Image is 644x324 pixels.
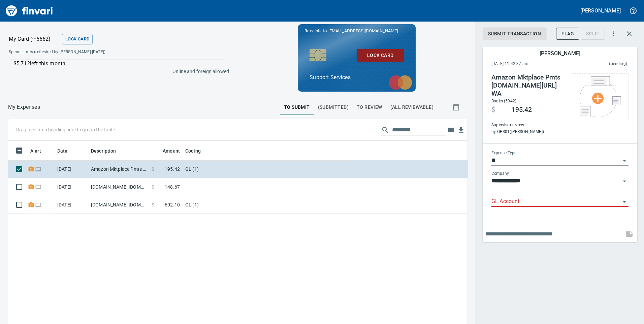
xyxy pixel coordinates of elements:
span: Supervisor review by: OPS01 ([PERSON_NAME]) [491,122,565,135]
td: [DOMAIN_NAME] [DOMAIN_NAME][URL] WA [88,178,149,196]
td: [DATE] [55,196,88,214]
span: Alert [30,147,50,155]
p: Drag a column heading here to group the table [16,126,115,133]
button: Flag [556,28,579,40]
span: $ [152,201,154,208]
span: Spend Limits (refreshed by [PERSON_NAME] [DATE]) [9,49,167,56]
p: Receipts to: [304,28,409,34]
h5: [PERSON_NAME] [540,50,580,57]
span: Amount [163,147,180,155]
td: [DATE] [55,178,88,196]
button: Close transaction [621,26,637,42]
span: Coding [185,147,210,155]
span: $ [491,106,495,114]
span: Date [57,147,68,155]
nav: breadcrumb [8,103,40,111]
span: Submit Transaction [488,30,541,38]
span: Online transaction [35,185,42,189]
p: My Card (···6662) [9,35,59,43]
span: Date [57,147,76,155]
button: Show transactions within a particular date range [446,99,468,115]
span: Online transaction [35,167,42,171]
td: [DOMAIN_NAME] [DOMAIN_NAME][URL] WA [88,196,149,214]
label: Expense Type [491,151,516,155]
span: $ [152,184,154,190]
span: Description [91,147,125,155]
span: Coding [185,147,201,155]
h5: [PERSON_NAME] [580,7,621,14]
span: To Review [357,103,382,111]
span: (Submitted) [318,103,349,111]
p: Support Services [310,73,404,82]
span: This records your note into the expense [621,226,637,242]
button: More [606,26,621,41]
button: Open [620,176,629,186]
button: Choose columns to display [446,125,456,135]
span: To Submit [284,103,310,111]
p: $5,712 left this month [13,60,225,68]
button: Open [620,197,629,206]
span: 195.42 [165,166,180,172]
span: Amount [154,147,180,155]
span: This charge has not been settled by the merchant yet. This usually takes a couple of days but in ... [569,61,627,67]
span: Receipt Required [28,167,35,171]
button: Open [620,156,629,165]
button: Download Table [456,125,466,135]
td: GL (1) [183,160,351,178]
img: Select file [575,76,625,117]
td: [DATE] [55,160,88,178]
span: Receipt Required [28,185,35,189]
div: Transaction still pending, cannot split yet. It usually takes 2-3 days for a merchant to settle a... [581,30,605,36]
span: 195.42 [512,106,532,114]
p: My Expenses [8,103,40,111]
button: Submit Transaction [483,28,546,40]
span: 148.67 [165,184,180,190]
span: Lock Card [65,35,89,43]
span: [EMAIL_ADDRESS][DOMAIN_NAME] [328,28,398,34]
span: [DATE] 11:42:37 am [491,61,569,67]
img: mastercard.svg [385,72,416,93]
button: Lock Card [357,50,404,62]
span: 602.10 [165,201,180,208]
span: $ [152,166,154,172]
span: Books (5942) [491,99,516,103]
span: Receipt Required [28,202,35,207]
td: Amazon Mktplace Pmts [DOMAIN_NAME][URL] WA [88,160,149,178]
button: Lock Card [62,34,93,44]
button: [PERSON_NAME] [579,5,622,16]
h4: Amazon Mktplace Pmts [DOMAIN_NAME][URL] WA [491,73,565,98]
td: GL (1) [183,196,351,214]
span: (All Reviewable) [390,103,433,111]
span: Alert [30,147,41,155]
span: Description [91,147,116,155]
span: Flag [561,30,574,38]
label: Company [491,171,509,175]
p: Online and foreign allowed [3,68,229,75]
span: Online transaction [35,202,42,207]
img: Finvari [4,3,55,19]
span: Lock Card [362,52,398,60]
